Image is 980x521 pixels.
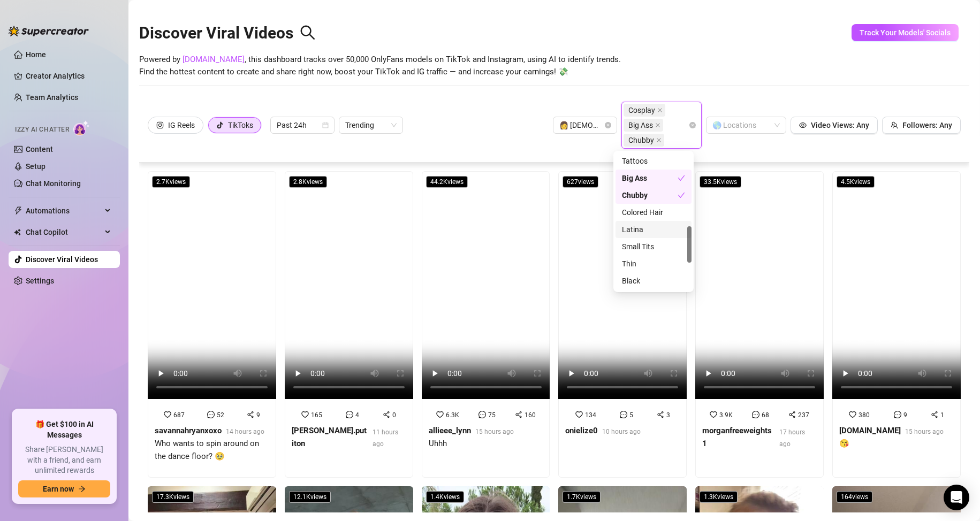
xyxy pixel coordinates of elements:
[799,121,807,129] span: eye
[656,137,662,143] span: close
[616,204,692,221] div: Colored Hair
[301,411,309,418] span: heart
[624,134,664,147] span: Chubby
[26,202,102,219] span: Automations
[839,438,944,450] div: 😘
[860,28,951,37] span: Track Your Models' Socials
[628,134,654,146] span: Chubby
[383,411,390,418] span: share-alt
[905,428,944,435] span: 15 hours ago
[18,445,110,476] span: Share [PERSON_NAME] with a friend, and earn unlimited rewards
[285,171,413,478] a: 2.8Kviews16540[PERSON_NAME].putiton11 hours ago
[429,426,471,435] strong: allieee_lynn
[616,289,692,307] div: Redhead
[26,255,98,264] a: Discover Viral Videos
[689,122,696,128] span: close-circle
[563,491,601,503] span: 1.7K views
[882,117,961,134] button: Followers: Any
[289,176,327,188] span: 2.8K views
[837,491,872,503] span: 164 views
[292,426,367,448] strong: [PERSON_NAME].putiton
[216,121,224,129] span: tik-tok
[710,411,717,418] span: heart
[700,491,738,503] span: 1.3K views
[565,426,598,435] strong: onielize0
[628,119,653,131] span: Big Ass
[788,411,796,418] span: share-alt
[78,485,86,493] span: arrow-right
[14,206,22,215] span: thunderbolt
[616,255,692,272] div: Thin
[657,411,664,418] span: share-alt
[678,191,685,199] span: check
[678,174,685,182] span: check
[931,411,938,418] span: share-alt
[622,224,685,235] div: Latina
[702,426,772,448] strong: morganfreeweights1
[15,125,69,135] span: Izzy AI Chatter
[311,411,322,419] span: 165
[762,411,769,419] span: 68
[475,428,514,435] span: 15 hours ago
[558,171,687,478] a: 627views13453onielize010 hours ago
[26,277,54,285] a: Settings
[207,411,215,418] span: message
[624,119,663,132] span: Big Ass
[616,170,692,187] div: Big Ass
[346,411,353,418] span: message
[624,104,665,117] span: Cosplay
[902,121,952,129] span: Followers: Any
[436,411,444,418] span: heart
[173,411,185,419] span: 687
[26,224,102,241] span: Chat Copilot
[622,275,685,287] div: Black
[798,411,809,419] span: 237
[18,480,110,497] button: Earn nowarrow-right
[226,428,264,435] span: 14 hours ago
[392,411,396,419] span: 0
[622,258,685,270] div: Thin
[752,411,759,418] span: message
[719,411,733,419] span: 3.9K
[940,411,944,419] span: 1
[666,411,670,419] span: 3
[839,426,901,435] strong: [DOMAIN_NAME]
[164,411,171,418] span: heart
[429,438,514,450] div: Uhhh
[426,176,468,188] span: 44.2K views
[152,176,190,188] span: 2.7K views
[26,145,53,154] a: Content
[183,55,245,64] a: [DOMAIN_NAME]
[622,172,678,184] div: Big Ass
[575,411,583,418] span: heart
[355,411,359,419] span: 4
[155,438,269,463] div: Who wants to spin around on the dance floor? 🥹
[837,176,875,188] span: 4.5K views
[903,411,907,419] span: 9
[168,117,195,133] div: IG Reels
[628,104,655,116] span: Cosplay
[616,152,692,170] div: Tattoos
[944,485,969,510] div: Open Intercom Messenger
[152,491,194,503] span: 17.3K views
[18,419,110,440] span: 🎁 Get $100 in AI Messages
[345,117,397,133] span: Trending
[148,171,276,478] a: 2.7Kviews687529savannahryanxoxo14 hours agoWho wants to spin around on the dance floor? 🥹
[26,67,111,85] a: Creator Analytics
[139,53,621,79] span: Powered by , this dashboard tracks over 50,000 OnlyFans models on TikTok and Instagram, using AI ...
[811,121,869,129] span: Video Views: Any
[695,171,824,478] a: 33.5Kviews3.9K68237morganfreeweights117 hours ago
[322,122,329,128] span: calendar
[426,491,464,503] span: 1.4K views
[700,176,741,188] span: 33.5K views
[217,411,224,419] span: 52
[622,241,685,252] div: Small Tits
[155,426,222,435] strong: savannahryanxoxo
[832,171,961,478] a: 4.5Kviews38091[DOMAIN_NAME]15 hours ago😘
[73,120,90,136] img: AI Chatter
[657,108,663,113] span: close
[622,155,685,167] div: Tattoos
[655,122,660,128] span: close
[622,206,685,218] div: Colored Hair
[14,228,21,236] img: Chat Copilot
